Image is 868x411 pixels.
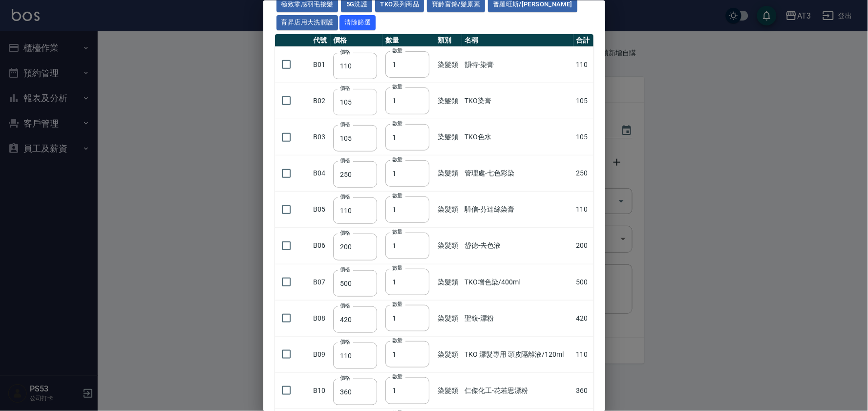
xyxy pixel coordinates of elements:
[462,300,573,336] td: 聖馥-漂粉
[462,46,573,83] td: 韻特-染膏
[573,336,593,372] td: 110
[311,34,331,46] th: 代號
[462,34,573,46] th: 名稱
[340,265,350,273] label: 價格
[331,34,383,46] th: 價格
[573,264,593,300] td: 500
[392,155,402,163] label: 數量
[339,15,376,30] button: 清除篩選
[435,300,462,336] td: 染髮類
[462,264,573,300] td: TKO增色染/400ml
[392,192,402,199] label: 數量
[435,83,462,119] td: 染髮類
[392,301,402,308] label: 數量
[462,191,573,227] td: 驊信-芬達絲染膏
[573,46,593,83] td: 110
[340,229,350,237] label: 價格
[573,83,593,119] td: 105
[573,191,593,227] td: 110
[392,119,402,127] label: 數量
[383,34,435,46] th: 數量
[435,155,462,191] td: 染髮類
[435,372,462,409] td: 染髮類
[435,264,462,300] td: 染髮類
[340,374,350,381] label: 價格
[311,227,331,263] td: B06
[573,34,593,46] th: 合計
[311,46,331,83] td: B01
[462,227,573,263] td: 岱德-去色液
[462,372,573,409] td: 仁傑化工-花若思漂粉
[340,84,350,91] label: 價格
[462,83,573,119] td: TKO染膏
[435,191,462,227] td: 染髮類
[392,373,402,380] label: 數量
[462,155,573,191] td: 管理處-七色彩染
[311,155,331,191] td: B04
[311,372,331,409] td: B10
[462,336,573,372] td: TKO 漂髮專用 頭皮隔離液/120ml
[573,372,593,409] td: 360
[340,193,350,200] label: 價格
[340,48,350,55] label: 價格
[435,336,462,372] td: 染髮類
[311,264,331,300] td: B07
[340,338,350,345] label: 價格
[311,300,331,336] td: B08
[392,228,402,235] label: 數量
[340,121,350,128] label: 價格
[276,15,339,30] button: 育昇店用大洗潤護
[573,300,593,336] td: 420
[311,83,331,119] td: B02
[392,264,402,272] label: 數量
[392,83,402,90] label: 數量
[392,47,402,54] label: 數量
[340,157,350,164] label: 價格
[435,46,462,83] td: 染髮類
[311,336,331,372] td: B09
[392,337,402,344] label: 數量
[340,302,350,309] label: 價格
[573,155,593,191] td: 250
[573,227,593,263] td: 200
[573,119,593,155] td: 105
[311,119,331,155] td: B03
[435,227,462,263] td: 染髮類
[435,34,462,46] th: 類別
[462,119,573,155] td: TKO色水
[311,191,331,227] td: B05
[435,119,462,155] td: 染髮類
